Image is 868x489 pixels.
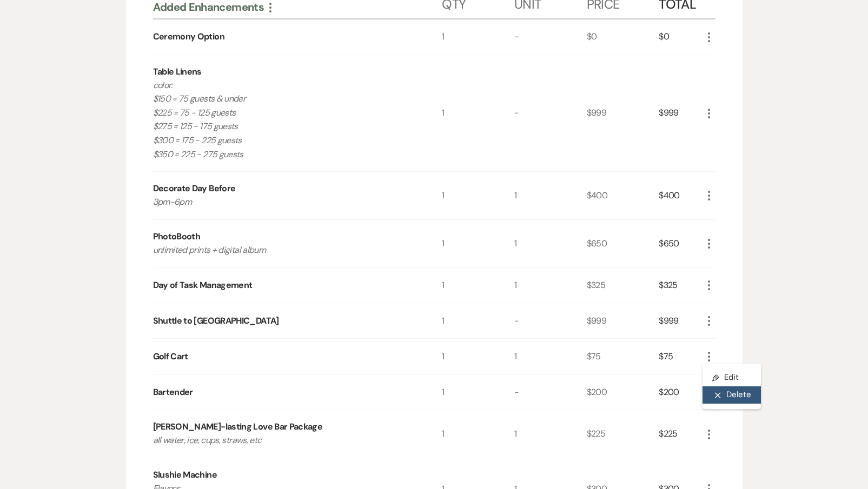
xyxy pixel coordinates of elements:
div: 1 [442,303,514,338]
div: 1 [442,410,514,458]
div: [PERSON_NAME]-lasting Love Bar Package [153,420,323,433]
div: 1 [514,339,587,374]
div: - [514,19,587,55]
div: Bartender [153,386,193,399]
div: $75 [587,339,659,374]
p: all water, ice, cups, straws, etc [153,433,413,447]
div: $999 [659,55,702,172]
div: $225 [659,410,702,458]
div: $999 [587,303,659,338]
div: 1 [514,267,587,303]
div: Ceremony Option [153,30,224,43]
div: 1 [514,220,587,267]
div: 1 [442,374,514,410]
div: Slushie Machine [153,468,217,481]
div: $0 [659,19,702,55]
div: Table Linens [153,65,202,78]
div: $325 [587,267,659,303]
p: unlimited prints + digital album [153,243,413,257]
div: $225 [587,410,659,458]
div: Decorate Day Before [153,182,236,195]
div: 1 [442,267,514,303]
div: 1 [442,19,514,55]
div: $200 [587,374,659,410]
div: Golf Cart [153,350,188,363]
div: 1 [442,172,514,219]
div: Shuttle to [GEOGRAPHIC_DATA] [153,314,279,327]
button: Delete [703,386,761,404]
div: $325 [659,267,702,303]
div: 1 [442,339,514,374]
p: 3pm-6pm [153,195,413,209]
div: $650 [659,220,702,267]
p: color: $150 = 75 guests & under $225 = 75 - 125 guests $275 = 125 - 175 guests $300 = 175 - 225 g... [153,78,413,162]
div: $999 [659,303,702,338]
div: - [514,55,587,172]
div: $650 [587,220,659,267]
div: $75 [659,339,702,374]
div: Day of Task Management [153,279,253,292]
div: $200 [659,374,702,410]
div: $999 [587,55,659,172]
div: - [514,374,587,410]
div: $0 [587,19,659,55]
div: - [514,303,587,338]
div: 1 [442,55,514,172]
div: $400 [587,172,659,219]
div: 1 [514,172,587,219]
div: PhotoBooth [153,230,201,243]
div: 1 [442,220,514,267]
div: $400 [659,172,702,219]
div: 1 [514,410,587,458]
button: Edit [703,369,761,386]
